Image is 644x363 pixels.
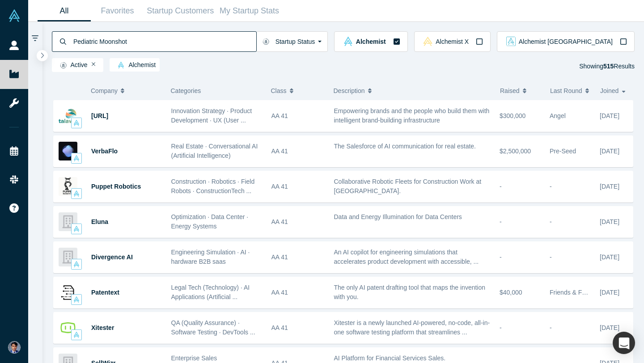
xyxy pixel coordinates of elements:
[171,143,258,159] span: Real Estate · Conversational AI (Artificial Intelligence)
[271,312,325,343] div: AA 41
[550,324,552,331] span: -
[550,253,552,261] span: -
[600,324,619,331] span: [DATE]
[171,284,250,300] span: Legal Tech (Technology) · AI Applications (Artificial ...
[271,242,325,273] div: AA 41
[436,38,469,45] span: Alchemist X
[91,148,118,155] a: VerbaFlo
[334,213,462,220] span: Data and Energy Illumination for Data Centers
[500,81,541,100] button: Raised
[59,177,77,196] img: Puppet Robotics's Logo
[8,9,21,22] img: Alchemist Vault Logo
[256,31,328,52] button: Startup Status
[414,31,491,52] button: alchemistx Vault LogoAlchemist X
[600,112,619,119] span: [DATE]
[334,81,365,100] span: Description
[91,289,119,296] a: Patentext
[500,148,531,155] span: $2,500,000
[600,81,619,100] span: Joined
[550,218,552,225] span: -
[91,324,114,331] a: Xitester
[271,277,325,308] div: AA 41
[91,81,118,100] span: Company
[59,212,77,231] img: Eluna's Logo
[506,37,516,46] img: alchemist_aj Vault Logo
[73,332,80,338] img: alchemist Vault Logo
[271,101,325,131] div: AA 41
[334,319,490,336] span: Xitester is a newly launched AI-powered, no-code, all-in-one software testing platform that strea...
[59,142,77,160] img: VerbaFlo's Logo
[91,81,157,100] button: Company
[550,112,566,119] span: Angel
[600,253,619,261] span: [DATE]
[59,318,77,337] img: Xitester's Logo
[171,319,255,336] span: QA (Quality Assurance) · Software Testing · DevTools ...
[500,112,525,119] span: $300,000
[334,249,479,265] span: An AI copilot for engineering simulations that accelerates product development with accessible, ...
[334,81,491,100] button: Description
[91,0,144,21] a: Favorites
[59,248,77,266] img: Divergence AI's Logo
[550,148,576,155] span: Pre-Seed
[59,106,77,125] img: Talawa.ai's Logo
[171,249,250,265] span: Engineering Simulation · AI · hardware B2B saas
[519,38,613,45] span: Alchemist [GEOGRAPHIC_DATA]
[500,183,502,190] span: -
[497,31,635,52] button: alchemist_aj Vault LogoAlchemist [GEOGRAPHIC_DATA]
[600,148,619,155] span: [DATE]
[579,63,635,70] span: Showing Results
[171,107,252,124] span: Innovation Strategy · Product Development · UX (User ...
[144,0,217,21] a: Startup Customers
[271,81,320,100] button: Class
[334,107,490,124] span: Empowering brands and the people who build them with intelligent brand-building infrastructure
[73,120,80,126] img: alchemist Vault Logo
[73,226,80,232] img: alchemist Vault Logo
[118,62,124,68] img: alchemist Vault Logo
[500,81,520,100] span: Raised
[171,178,255,194] span: Construction · Robotics · Field Robots · ConstructionTech ...
[334,178,482,194] span: Collaborative Robotic Fleets for Construction Work at [GEOGRAPHIC_DATA].
[171,213,249,230] span: Optimization · Data Center · Energy Systems
[60,62,67,69] img: Startup status
[500,218,502,225] span: -
[334,355,446,362] span: AI Platform for Financial Services Sales.
[73,190,80,197] img: alchemist Vault Logo
[271,171,325,202] div: AA 41
[356,38,386,45] span: Alchemist
[550,183,552,190] span: -
[217,0,282,21] a: My Startup Stats
[72,31,256,52] input: Search by company name, class, customer, one-liner or category
[550,81,591,100] button: Last Round
[91,183,141,190] a: Puppet Robotics
[91,218,108,225] a: Eluna
[334,284,486,300] span: The only AI patent drafting tool that maps the invention with you.
[38,0,91,21] a: All
[603,63,614,70] strong: 515
[271,136,325,167] div: AA 41
[423,37,432,46] img: alchemistx Vault Logo
[500,289,522,296] span: $40,000
[271,81,287,100] span: Class
[73,296,80,303] img: alchemist Vault Logo
[91,253,133,261] a: Divergence AI
[263,38,269,45] img: Startup status
[92,61,96,68] button: Remove Filter
[500,253,502,261] span: -
[114,62,156,69] span: Alchemist
[600,183,619,190] span: [DATE]
[500,324,502,331] span: -
[600,218,619,225] span: [DATE]
[73,261,80,267] img: alchemist Vault Logo
[73,155,80,161] img: alchemist Vault Logo
[91,112,108,119] a: [URL]
[8,341,21,354] img: Daanish Ahmed's Account
[550,81,582,100] span: Last Round
[271,207,325,237] div: AA 41
[600,289,619,296] span: [DATE]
